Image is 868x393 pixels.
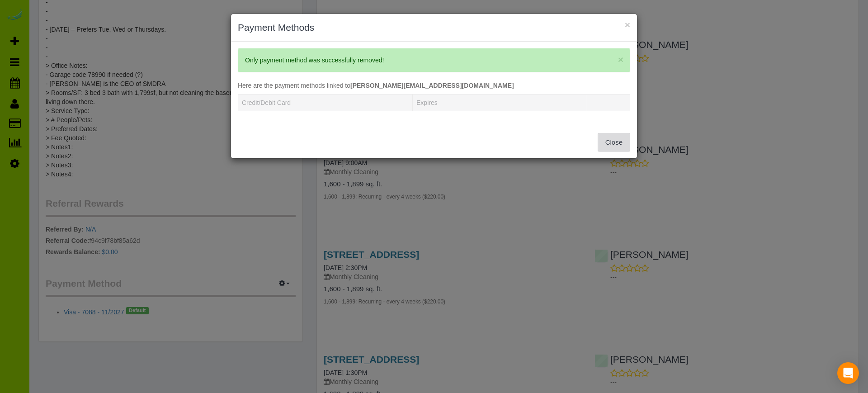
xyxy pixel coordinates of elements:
th: Credit/Debit Card [238,94,413,111]
span: × [618,54,623,65]
th: Expires [413,94,587,111]
button: × [625,20,630,29]
div: Open Intercom Messenger [837,362,859,384]
p: Here are the payment methods linked to [238,81,630,90]
h3: Payment Methods [238,21,630,34]
strong: [PERSON_NAME][EMAIL_ADDRESS][DOMAIN_NAME] [350,82,514,89]
button: Close [618,55,623,64]
button: Close [598,133,630,152]
sui-modal: Payment Methods [231,14,637,158]
p: Only payment method was successfully removed! [245,56,614,65]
